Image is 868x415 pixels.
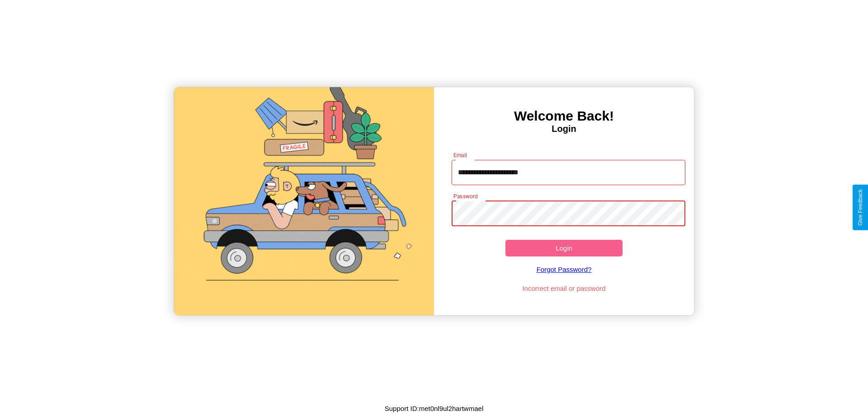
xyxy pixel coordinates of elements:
h4: Login [434,124,694,134]
a: Forgot Password? [447,256,681,282]
p: Support ID: met0nl9ul2hartwmael [385,402,483,415]
button: Login [505,240,623,256]
label: Password [453,192,477,200]
p: Incorrect email or password [447,282,681,294]
div: Give Feedback [857,189,863,226]
label: Email [453,151,467,159]
img: gif [174,87,434,315]
h3: Welcome Back! [434,108,694,124]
